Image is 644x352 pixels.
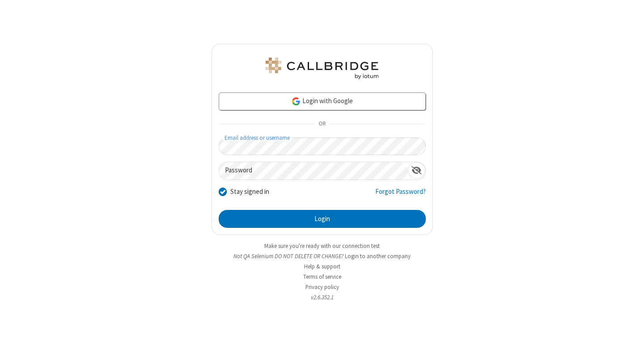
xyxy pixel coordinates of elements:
[212,293,433,302] li: v2.6.352.1
[264,242,380,250] a: Make sure you're ready with our connection test
[291,96,301,106] img: google-icon.png
[219,92,426,110] a: Login with Google
[219,210,426,228] button: Login
[305,283,339,291] a: Privacy policy
[304,263,340,270] a: Help & support
[230,187,269,197] label: Stay signed in
[408,162,425,179] div: Show password
[264,58,380,79] img: QA Selenium DO NOT DELETE OR CHANGE
[345,252,411,260] button: Login to another company
[219,138,426,155] input: Email address or username
[212,252,433,260] li: Not QA Selenium DO NOT DELETE OR CHANGE?
[219,162,408,180] input: Password
[303,273,341,281] a: Terms of service
[622,329,637,346] iframe: Chat
[315,118,329,130] span: OR
[375,187,426,204] a: Forgot Password?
